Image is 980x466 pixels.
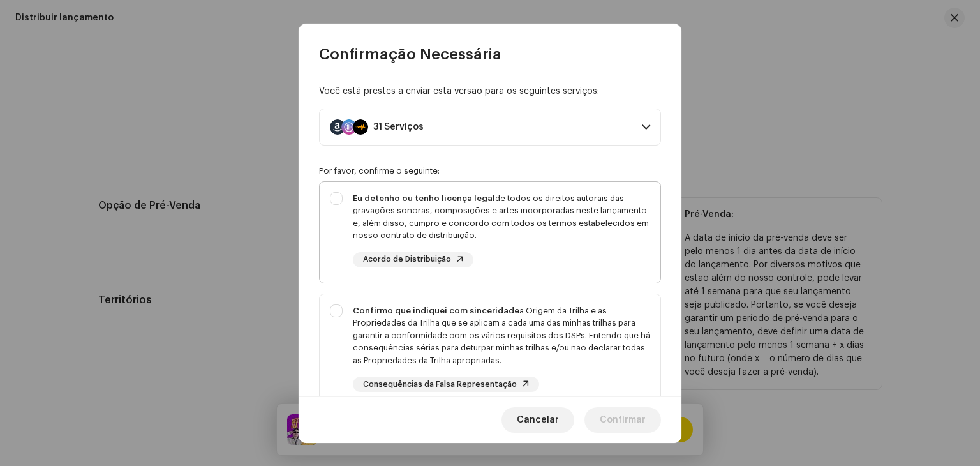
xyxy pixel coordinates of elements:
[353,192,650,242] div: de todos os direitos autorais das gravações sonoras, composições e artes incorporadas neste lança...
[373,122,424,132] div: 31 Serviços
[353,304,650,367] div: a Origem da Trilha e as Propriedades da Trilha que se aplicam a cada uma das minhas trilhas para ...
[319,166,661,176] div: Por favor, confirme o seguinte:
[319,181,661,283] p-togglebutton: Eu detenho ou tenho licença legalde todos os direitos autorais das gravações sonoras, composições...
[319,294,661,409] p-togglebutton: Confirmo que indiquei com sinceridadea Origem da Trilha e as Propriedades da Trilha que se aplica...
[319,85,661,98] div: Você está prestes a enviar esta versão para os seguintes serviços:
[353,306,519,315] strong: Confirmo que indiquei com sinceridade
[600,407,646,433] span: Confirmar
[353,194,495,202] strong: Eu detenho ou tenho licença legal
[501,407,574,433] button: Cancelar
[517,407,559,433] span: Cancelar
[319,109,661,146] p-accordion-header: 31 Serviços
[584,407,661,433] button: Confirmar
[363,255,451,264] span: Acordo de Distribuição
[363,380,517,389] span: Consequências da Falsa Representação
[319,44,501,64] span: Confirmação Necessária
